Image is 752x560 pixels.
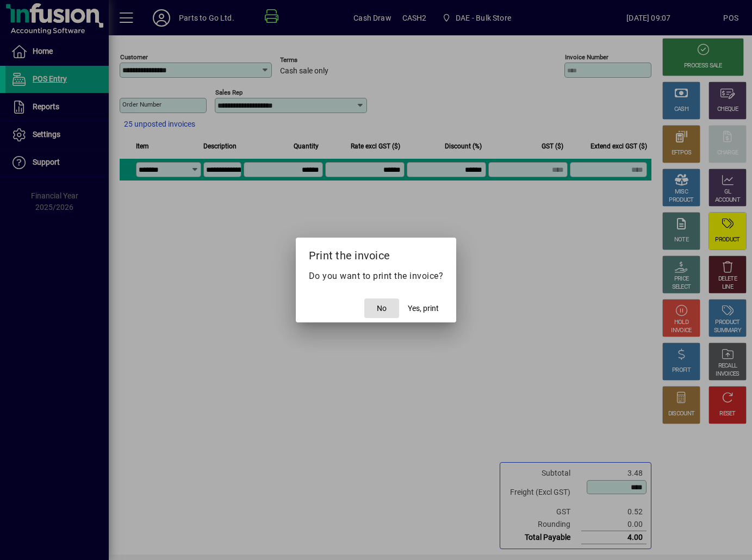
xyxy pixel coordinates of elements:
h2: Print the invoice [296,238,457,269]
button: Yes, print [403,298,443,318]
button: No [364,298,399,318]
span: No [377,303,387,314]
p: Do you want to print the invoice? [309,270,444,283]
span: Yes, print [408,303,439,314]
